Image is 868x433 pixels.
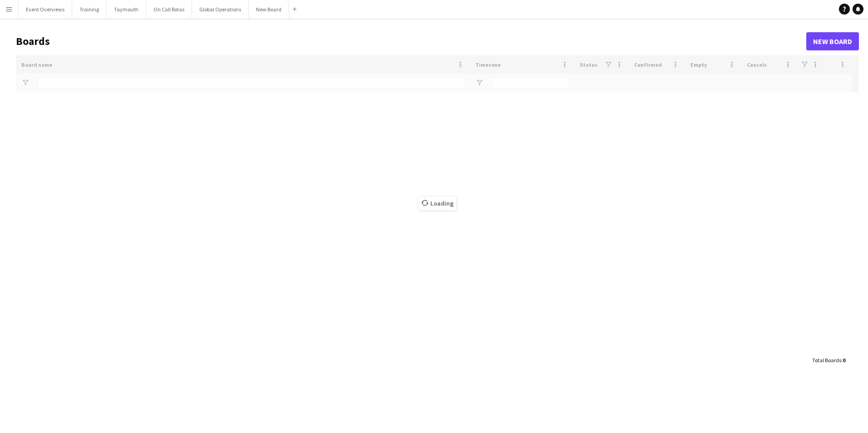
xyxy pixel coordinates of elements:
[107,0,146,18] button: Taymouth
[72,0,107,18] button: Training
[192,0,249,18] button: Global Operations
[843,357,845,364] span: 0
[249,0,289,18] button: New Board
[812,357,841,364] span: Total Boards
[806,32,859,50] a: New Board
[812,351,845,369] div: :
[419,197,456,210] span: Loading
[16,34,806,48] h1: Boards
[19,0,72,18] button: Event Overviews
[146,0,192,18] button: On Call Rotas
